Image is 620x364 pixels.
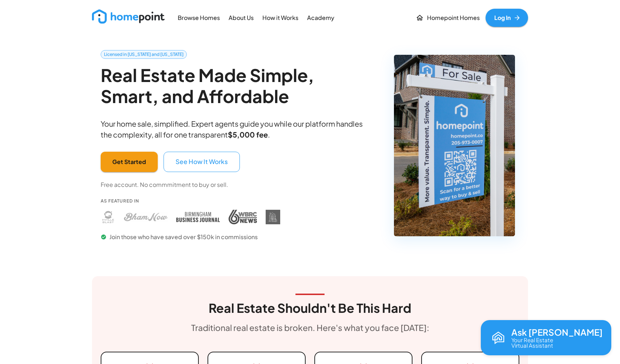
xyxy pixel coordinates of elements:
[511,327,603,337] p: Ask [PERSON_NAME]
[101,210,115,224] img: Huntsville Blast press coverage - Homepoint featured in Huntsville Blast
[304,9,337,26] a: Academy
[394,55,515,236] img: Homepoint real estate for sale sign - Licensed brokerage in Alabama and Tennessee
[101,198,280,204] p: As Featured In
[101,181,228,189] p: Free account. No commmitment to buy or sell.
[229,14,254,22] p: About Us
[101,51,186,58] span: Licensed in [US_STATE] and [US_STATE]
[101,233,280,241] p: Join those who have saved over $150k in commissions
[481,320,611,355] button: Open chat with Reva
[490,329,507,347] img: Reva
[176,210,220,224] img: Birmingham Business Journal press coverage - Homepoint featured in Birmingham Business Journal
[307,14,334,22] p: Academy
[259,9,301,26] a: How it Works
[164,152,240,172] button: See How It Works
[101,152,158,172] button: Get Started
[228,130,268,139] b: $5,000 fee
[262,14,298,22] p: How it Works
[101,118,375,140] p: Your home sale, simplified. Expert agents guide you while our platform handles the complexity, al...
[229,210,257,224] img: WBRC press coverage - Homepoint featured in WBRC
[101,50,187,59] a: Licensed in [US_STATE] and [US_STATE]
[124,210,168,224] img: Bham Now press coverage - Homepoint featured in Bham Now
[226,9,257,26] a: About Us
[266,210,280,224] img: DIY Homebuyers Academy press coverage - Homepoint featured in DIY Homebuyers Academy
[178,14,220,22] p: Browse Homes
[175,9,223,26] a: Browse Homes
[486,9,528,27] a: Log In
[191,321,429,335] h6: Traditional real estate is broken. Here's what you face [DATE]:
[427,14,480,22] p: Homepoint Homes
[101,65,375,106] h2: Real Estate Made Simple, Smart, and Affordable
[413,9,483,27] a: Homepoint Homes
[92,9,165,24] img: new_logo_light.png
[209,301,411,315] h3: Real Estate Shouldn't Be This Hard
[511,337,553,348] p: Your Real Estate Virtual Assistant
